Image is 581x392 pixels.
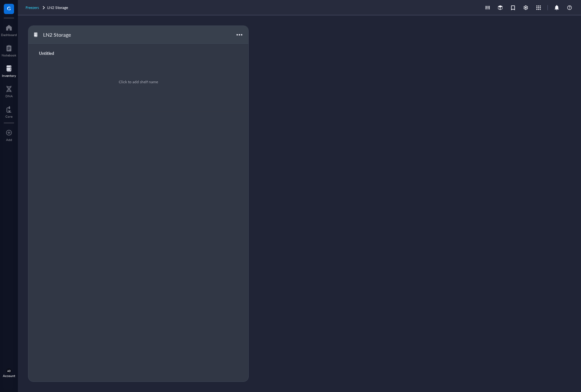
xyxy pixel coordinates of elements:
div: Dashboard [1,33,17,37]
a: Freezers [26,4,46,11]
a: Dashboard [1,23,17,37]
span: AD [7,370,11,373]
a: LN2 Storage [47,4,69,11]
span: G [7,4,11,12]
div: Notebook [2,53,16,57]
div: Untitled [36,49,74,58]
div: Core [5,115,12,118]
div: DNA [5,94,13,98]
div: Inventory [2,74,16,78]
a: Notebook [2,43,16,57]
div: Add [6,138,12,142]
a: Inventory [2,63,16,78]
div: Click to add shelf name [119,79,158,85]
div: LN2 Storage [40,29,79,40]
span: Freezers [26,5,39,10]
a: Core [5,104,12,118]
a: DNA [5,84,13,98]
div: Account [3,374,15,378]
